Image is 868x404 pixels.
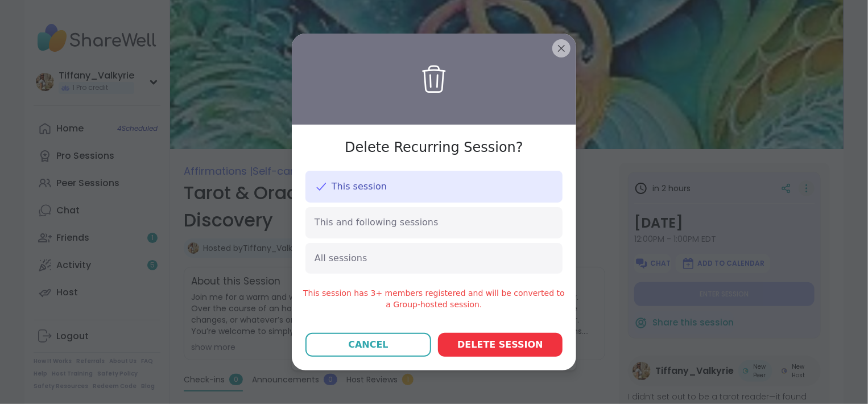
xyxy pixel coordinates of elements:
button: Cancel [305,333,431,357]
div: This session has 3+ members registered and will be converted to a Group-hosted session. [292,287,576,310]
span: This and following sessions [315,216,439,229]
button: Delete session [438,333,563,357]
div: Cancel [348,338,388,352]
h3: Delete Recurring Session? [345,138,523,158]
span: This session [332,180,387,193]
span: All sessions [315,252,367,265]
span: Delete session [457,338,543,352]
